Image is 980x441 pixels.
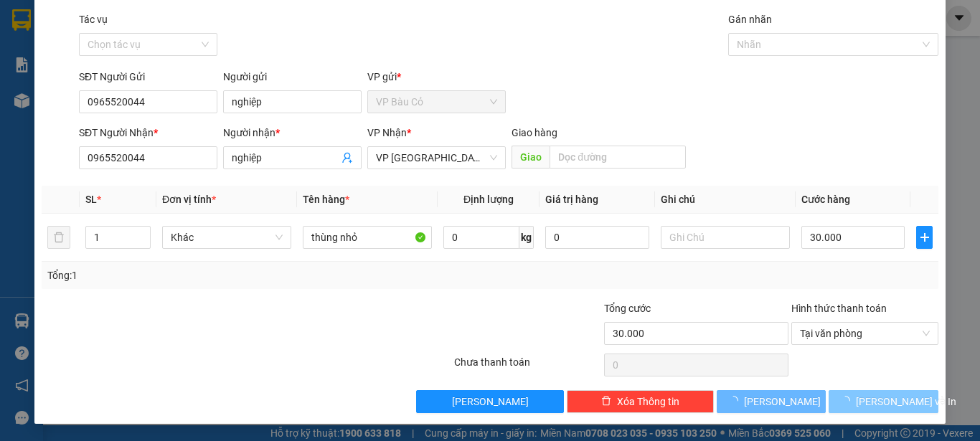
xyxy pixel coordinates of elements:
span: [PERSON_NAME] và In [856,394,956,409]
span: Khác [171,227,283,248]
span: Đơn vị tính [162,194,216,205]
span: plus [917,232,932,243]
label: Tác vụ [79,14,108,25]
div: SĐT Người Gửi [79,69,217,85]
input: Dọc đường [550,146,686,169]
span: Tên hàng [303,194,349,205]
div: Người nhận [223,125,362,141]
button: [PERSON_NAME] [717,390,826,413]
label: Gán nhãn [728,14,772,25]
label: Hình thức thanh toán [791,303,887,314]
span: Tổng cước [604,303,651,314]
div: Chưa thanh toán [453,354,603,379]
button: [PERSON_NAME] và In [829,390,938,413]
span: Định lượng [463,194,514,205]
button: [PERSON_NAME] [416,390,563,413]
span: user-add [341,152,353,163]
span: [PERSON_NAME] [452,394,529,409]
span: VP Bàu Cỏ [376,91,497,113]
span: Giao [512,146,550,169]
div: VP gửi [367,69,506,85]
input: Ghi Chú [661,226,790,249]
span: Cước hàng [801,194,850,205]
span: Giao hàng [512,127,557,138]
span: SL [85,194,97,205]
span: loading [840,396,856,406]
th: Ghi chú [655,186,796,214]
span: Xóa Thông tin [617,394,679,409]
span: VP Nhận [367,127,407,138]
span: Tại văn phòng [800,323,930,344]
div: Người gửi [223,69,362,85]
button: plus [916,226,933,249]
span: delete [601,396,611,407]
span: Giá trị hàng [545,194,598,205]
button: delete [47,226,70,249]
span: VP Tân Bình [376,147,497,169]
div: Tổng: 1 [47,267,380,283]
span: [PERSON_NAME] [744,394,821,409]
input: VD: Bàn, Ghế [303,226,432,249]
button: deleteXóa Thông tin [567,390,714,413]
div: SĐT Người Nhận [79,125,217,141]
span: loading [728,396,744,406]
span: kg [519,226,534,249]
input: 0 [545,226,649,249]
